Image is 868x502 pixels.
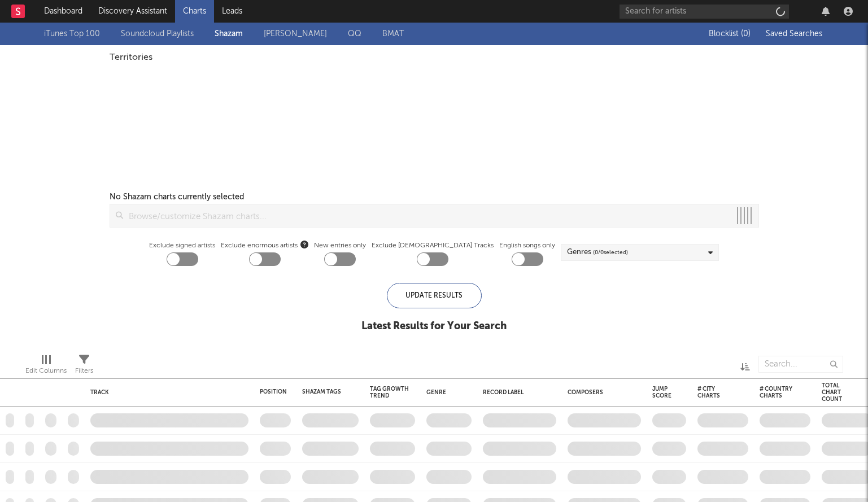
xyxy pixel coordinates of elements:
[697,386,731,399] div: # City Charts
[221,239,308,252] span: Exclude enormous artists
[75,350,93,383] div: Filters
[314,239,366,252] label: New entries only
[620,5,789,19] input: Search for artists
[75,364,93,378] div: Filters
[483,389,551,396] div: Record Label
[90,389,243,396] div: Track
[762,29,825,38] button: Saved Searches
[652,386,671,399] div: Jump Score
[121,27,194,41] a: Soundcloud Playlists
[766,30,825,38] span: Saved Searches
[149,239,215,252] label: Exclude signed artists
[372,239,494,252] label: Exclude [DEMOGRAPHIC_DATA] Tracks
[300,239,308,250] button: Exclude enormous artists
[25,364,67,378] div: Edit Columns
[758,356,843,373] input: Search...
[361,320,507,333] div: Latest Results for Your Search
[110,51,759,64] div: Territories
[382,27,404,41] a: BMAT
[593,246,628,259] span: ( 0 / 0 selected)
[760,386,793,399] div: # Country Charts
[568,389,635,396] div: Composers
[709,30,751,38] span: Blocklist
[25,350,67,383] div: Edit Columns
[348,27,361,41] a: QQ
[426,389,466,396] div: Genre
[387,283,482,308] div: Update Results
[123,204,730,227] input: Browse/customize Shazam charts...
[370,386,409,399] div: Tag Growth Trend
[302,388,342,395] div: Shazam Tags
[110,190,244,204] div: No Shazam charts currently selected
[260,388,287,395] div: Position
[741,30,751,38] span: ( 0 )
[499,239,555,252] label: English songs only
[264,27,327,41] a: [PERSON_NAME]
[44,27,100,41] a: iTunes Top 100
[567,246,628,259] div: Genres
[822,382,856,403] div: Total Chart Count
